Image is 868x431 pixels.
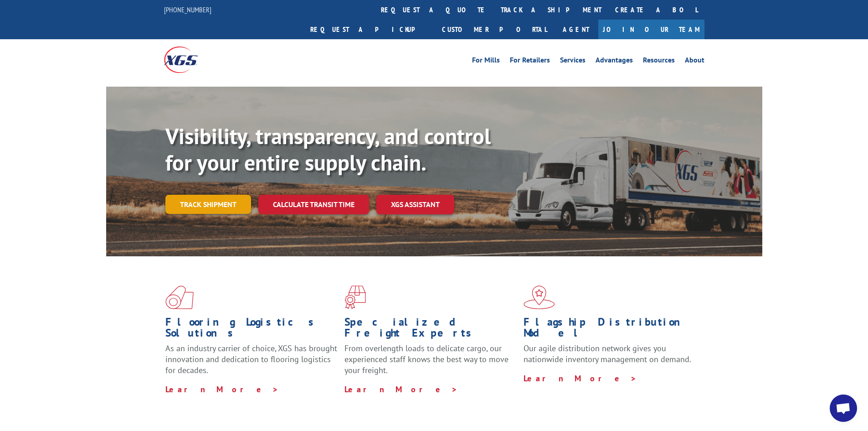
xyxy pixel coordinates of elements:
[685,57,704,67] a: About
[165,384,279,395] a: Learn More >
[303,20,435,39] a: Request a pickup
[165,195,251,214] a: Track shipment
[554,20,598,39] a: Agent
[524,373,637,384] a: Learn More >
[560,57,586,67] a: Services
[165,317,338,343] h1: Flooring Logistics Solutions
[830,395,857,422] div: Open chat
[258,195,369,214] a: Calculate transit time
[376,195,454,214] a: XGS ASSISTANT
[472,57,500,67] a: For Mills
[524,343,691,364] span: Our agile distribution network gives you nationwide inventory management on demand.
[344,384,458,395] a: Learn More >
[510,57,550,67] a: For Retailers
[344,343,517,384] p: From overlength loads to delicate cargo, our experienced staff knows the best way to move your fr...
[596,57,633,67] a: Advantages
[164,5,211,14] a: [PHONE_NUMBER]
[344,317,517,343] h1: Specialized Freight Experts
[165,122,491,177] b: Visibility, transparency, and control for your entire supply chain.
[435,20,554,39] a: Customer Portal
[165,343,337,375] span: As an industry carrier of choice, XGS has brought innovation and dedication to flooring logistics...
[165,286,194,309] img: xgs-icon-total-supply-chain-intelligence-red
[643,57,675,67] a: Resources
[524,317,696,343] h1: Flagship Distribution Model
[344,286,366,309] img: xgs-icon-focused-on-flooring-red
[524,286,555,309] img: xgs-icon-flagship-distribution-model-red
[598,20,704,39] a: Join Our Team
